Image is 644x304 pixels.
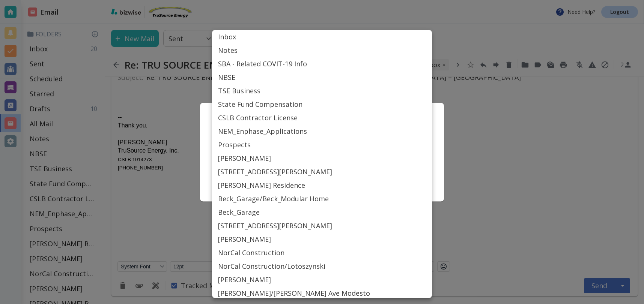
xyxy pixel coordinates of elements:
li: [PERSON_NAME] [212,151,432,165]
li: Inbox [212,30,432,43]
li: NBSE [212,70,432,84]
li: State Fund Compensation [212,97,432,111]
li: Prospects [212,138,432,151]
li: SBA - Related COVIT-19 Info [212,57,432,70]
li: [PERSON_NAME] [212,273,432,286]
li: [STREET_ADDRESS][PERSON_NAME] [212,219,432,232]
li: NorCal Construction/Lotoszynski [212,259,432,273]
li: TSE Business [212,84,432,97]
li: [PERSON_NAME] [212,232,432,246]
li: CSLB Contractor License [212,111,432,124]
p: Thank you, [6,34,520,42]
li: [PERSON_NAME]/[PERSON_NAME] Ave Modesto [212,286,432,300]
li: NorCal Construction [212,246,432,259]
span: CSLB 1014273 [6,69,40,75]
li: [PERSON_NAME] Residence [212,178,432,192]
p: [PERSON_NAME] [6,51,520,59]
li: Notes [212,43,432,57]
li: Beck_Garage [212,205,432,219]
p: TruSource Energy, Inc. [6,59,520,67]
span: [PHONE_NUMBER] [6,78,51,83]
li: Beck_Garage/Beck_Modular Home [212,192,432,205]
li: [STREET_ADDRESS][PERSON_NAME] [212,165,432,178]
div: -- [6,17,520,84]
li: NEM_Enphase_Applications [212,124,432,138]
body: Rich Text Area. Press ALT-0 for help. [6,6,520,85]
